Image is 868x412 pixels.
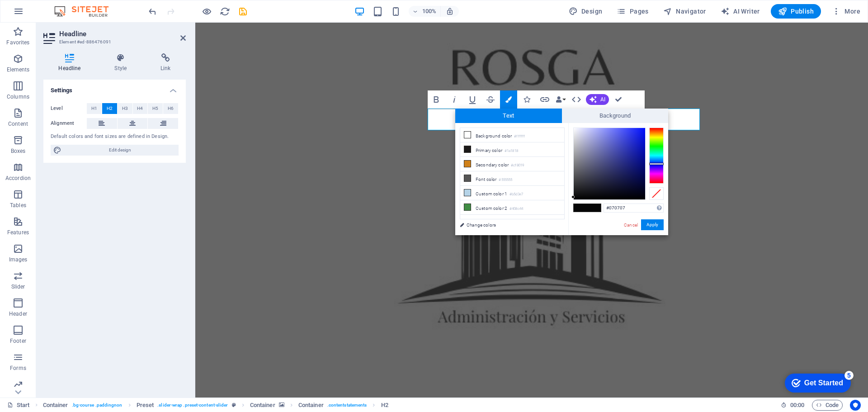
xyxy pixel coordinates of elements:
[6,39,29,46] p: Favorites
[168,103,174,114] span: H6
[133,103,148,114] button: H4
[509,206,523,212] small: #408c44
[562,109,669,123] span: Background
[482,90,499,109] button: Strikethrough
[7,229,29,236] p: Features
[790,400,804,411] span: 00 00
[163,103,178,114] button: H6
[102,103,117,114] button: H2
[460,157,564,171] li: Secondary color
[610,90,627,109] button: Confirm (Ctrl+⏎)
[11,147,26,155] p: Boxes
[8,120,28,128] p: Content
[279,403,284,407] i: This element contains a background
[250,400,275,411] span: Click to select. Double-click to edit
[137,103,143,114] span: H4
[147,6,158,17] button: undo
[43,400,388,411] nav: breadcrumb
[152,103,158,114] span: H5
[10,202,26,209] p: Tables
[641,219,664,230] button: Apply
[59,30,186,38] h2: Headline
[574,204,587,212] span: #070707
[505,148,518,154] small: #1a1818
[72,400,123,411] span: . bg-course .paddingnon
[147,6,158,17] i: Undo: Change text (Ctrl+Z)
[649,187,664,200] div: Clear Color Selection
[460,128,564,142] li: Background color
[663,7,706,16] span: Navigator
[511,162,524,169] small: #cf8019
[850,400,861,411] button: Usercentrics
[118,103,132,114] button: H3
[122,103,128,114] span: H3
[7,66,30,73] p: Elements
[586,94,609,105] button: AI
[832,7,860,16] span: More
[107,103,113,114] span: H2
[409,6,441,17] button: 100%
[446,7,454,15] i: On resize automatically adjust zoom level to fit chosen device.
[10,365,26,372] p: Forms
[43,80,186,96] h4: Settings
[298,400,324,411] span: Click to select. Double-click to edit
[460,186,564,200] li: Custom color 1
[500,90,517,109] button: Colors
[232,403,236,407] i: This element is a customizable preset
[460,200,564,215] li: Custom color 2
[422,6,437,17] h6: 100%
[51,103,87,114] label: Level
[536,90,553,109] button: Link
[327,400,367,411] span: . contentstatements
[717,4,764,19] button: AI Writer
[10,337,26,345] p: Footer
[59,38,168,46] h3: Element #ed-886476091
[52,6,120,17] img: Editor Logo
[569,7,603,16] span: Design
[565,4,606,19] button: Design
[87,103,102,114] button: H1
[238,6,248,17] i: Save (Ctrl+S)
[51,133,179,141] div: Default colors and font sizes are defined in Design.
[721,7,760,16] span: AI Writer
[99,53,146,72] h4: Style
[51,145,179,156] button: Edit design
[600,97,605,102] span: AI
[5,175,31,182] p: Accordion
[9,256,28,263] p: Images
[381,400,388,411] span: Click to select. Double-click to edit
[201,6,212,17] button: Click here to leave preview mode and continue editing
[43,400,68,411] span: Click to select. Double-click to edit
[137,400,154,411] span: Click to select. Double-click to edit
[617,7,648,16] span: Pages
[797,402,798,408] span: :
[67,2,76,11] div: 5
[148,103,163,114] button: H5
[455,109,562,123] span: Text
[157,400,228,411] span: . slider-wrap .preset-content-slider
[771,4,821,19] button: Publish
[613,4,652,19] button: Pages
[64,145,176,156] span: Edit design
[460,142,564,157] li: Primary color
[219,6,230,17] button: reload
[7,93,29,100] p: Columns
[27,10,66,18] div: Get Started
[51,118,87,129] label: Alignment
[455,219,560,231] a: Change colors
[464,90,481,109] button: Underline (Ctrl+U)
[428,90,445,109] button: Bold (Ctrl+B)
[499,177,512,183] small: #555555
[828,4,864,19] button: More
[514,133,525,140] small: #ffffff
[220,6,230,17] i: Reload page
[509,191,523,198] small: #b5d3e7
[518,90,535,109] button: Icons
[446,90,463,109] button: Italic (Ctrl+I)
[812,400,843,411] button: Code
[237,6,248,17] button: save
[554,90,567,109] button: Data Bindings
[568,90,585,109] button: HTML
[9,310,27,317] p: Header
[781,400,805,411] h6: Session time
